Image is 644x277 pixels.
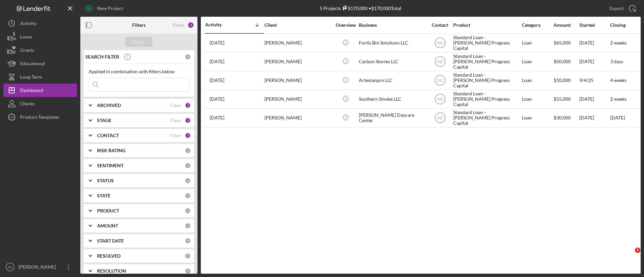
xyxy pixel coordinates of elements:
[89,69,189,74] div: Applied in combination with filters below
[80,2,130,15] button: New Project
[3,70,77,84] button: Long-Term
[359,22,426,28] div: Business
[185,268,191,274] div: 0
[603,2,641,15] button: Export
[437,97,443,102] text: KD
[3,110,77,124] button: Product Templates
[579,72,610,89] div: 9/4/25
[210,96,224,102] time: 2025-08-20 13:53
[3,260,77,274] button: KD[PERSON_NAME]
[579,90,610,108] div: [DATE]
[522,34,553,52] div: Loan
[3,43,77,57] button: Grants
[453,90,520,108] div: Standard Loan - [PERSON_NAME] Progress Capital
[522,109,553,127] div: Loan
[453,34,520,52] div: Standard Loan - [PERSON_NAME] Progress Capital
[621,248,637,264] iframe: Intercom live chat
[453,109,520,127] div: Standard Loan - [PERSON_NAME] Progress Capital
[185,117,191,123] div: 1
[126,37,152,47] button: Apply
[3,97,77,110] button: Clients
[97,103,121,108] b: ARCHIVED
[554,22,579,28] div: Amount
[97,133,119,138] b: CONTACT
[185,54,191,60] div: 0
[185,132,191,138] div: 1
[359,109,426,127] div: [PERSON_NAME] Daycare Center
[264,72,331,89] div: [PERSON_NAME]
[185,193,191,199] div: 0
[97,118,111,123] b: STAGE
[610,115,625,120] time: [DATE]
[635,248,640,253] span: 1
[20,17,36,32] div: Activity
[187,22,194,28] div: 3
[170,103,181,108] div: Clear
[579,22,610,28] div: Started
[522,72,553,89] div: Loan
[522,53,553,71] div: Loan
[3,57,77,70] a: Educational
[185,148,191,154] div: 0
[453,22,520,28] div: Product
[20,57,45,72] div: Educational
[554,40,571,45] span: $65,000
[333,22,358,28] div: Overview
[610,96,627,102] time: 2 weeks
[97,268,126,274] b: RESOLUTION
[170,133,181,138] div: Clear
[437,78,443,83] text: KD
[97,208,119,213] b: PRODUCT
[185,163,191,169] div: 0
[185,208,191,214] div: 0
[20,30,32,45] div: Loans
[522,22,553,28] div: Category
[3,30,77,43] button: Loans
[97,253,120,259] b: RESOLVED
[3,84,77,97] button: Dashboard
[210,59,224,64] time: 2025-09-18 15:37
[97,2,123,15] div: New Project
[341,5,368,11] div: $170,000
[437,41,443,45] text: KD
[437,116,443,120] text: KD
[210,78,224,83] time: 2025-09-17 15:37
[359,53,426,71] div: Carbon Stories LLC
[453,72,520,89] div: Standard Loan - [PERSON_NAME] Progress Capital
[264,34,331,52] div: [PERSON_NAME]
[173,22,184,28] div: Reset
[579,109,610,127] div: [DATE]
[610,77,627,83] time: 4 weeks
[20,70,42,85] div: Long-Term
[522,90,553,108] div: Loan
[264,90,331,108] div: [PERSON_NAME]
[185,253,191,259] div: 0
[3,17,77,30] a: Activity
[185,223,191,229] div: 0
[579,53,610,71] div: [DATE]
[264,109,331,127] div: [PERSON_NAME]
[437,60,443,64] text: KD
[185,102,191,108] div: 1
[97,163,124,168] b: SENTIMENT
[427,22,453,28] div: Contact
[205,22,235,27] div: Activity
[359,72,426,89] div: Artesianpro LLC
[554,96,571,102] span: $15,000
[133,37,145,47] div: Apply
[264,22,331,28] div: Client
[210,115,224,120] time: 2025-08-17 00:45
[320,5,401,11] div: 5 Projects • $170,000 Total
[210,40,224,45] time: 2025-09-22 11:23
[554,59,571,64] span: $50,000
[20,110,59,125] div: Product Templates
[554,115,571,120] span: $30,000
[8,265,12,269] text: KD
[185,178,191,184] div: 0
[185,238,191,244] div: 0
